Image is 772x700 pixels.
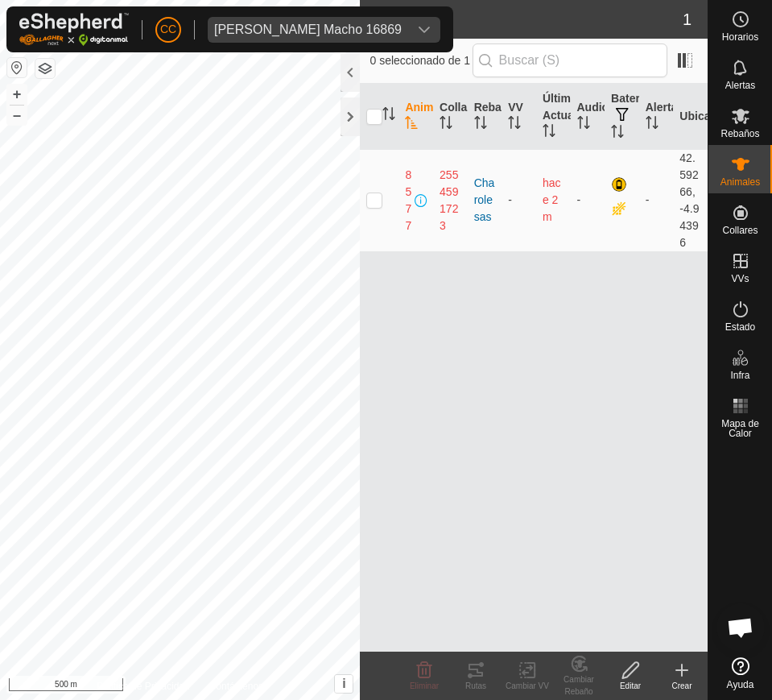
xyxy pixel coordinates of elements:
[656,680,708,692] div: Crear
[722,32,758,42] span: Horarios
[440,167,461,234] div: 2554591723
[405,167,411,234] span: 8577
[433,84,468,150] th: Collar
[408,17,440,43] div: dropdown trigger
[605,680,656,692] div: Editar
[712,419,768,438] span: Mapa de Calor
[410,681,439,690] span: Eliminar
[405,118,418,131] p-sorticon: Activar para ordenar
[208,17,408,43] span: Antonio David Diaz Macho 16869
[398,84,433,150] th: Animal
[7,58,27,77] button: Restablecer Mapa
[342,677,345,690] span: i
[502,84,536,150] th: VV
[716,603,765,652] a: Chat abierto
[7,85,27,104] button: +
[35,59,55,78] button: Capas del Mapa
[683,7,691,31] span: 1
[553,673,605,698] div: Cambiar Rebaño
[673,149,708,251] td: 42.59266, -4.94396
[720,129,759,139] span: Rebaños
[468,84,502,150] th: Rebaño
[474,118,487,131] p-sorticon: Activar para ordenar
[450,680,502,692] div: Rutas
[730,371,749,380] span: Infra
[543,126,555,139] p-sorticon: Activar para ordenar
[605,84,639,150] th: Batería
[473,43,667,77] input: Buscar (S)
[639,84,674,150] th: Alertas
[639,149,674,251] td: -
[571,84,605,150] th: Audios
[382,110,395,122] p-sorticon: Activar para ordenar
[722,226,758,235] span: Collares
[727,680,754,690] span: Ayuda
[543,176,561,223] span: 24 jun 2025, 6:47
[646,118,658,131] p-sorticon: Activar para ordenar
[7,106,27,125] button: –
[720,177,760,187] span: Animales
[577,118,590,131] p-sorticon: Activar para ordenar
[502,680,553,692] div: Cambiar VV
[440,118,452,131] p-sorticon: Activar para ordenar
[508,193,512,206] app-display-virtual-paddock-transition: -
[209,679,263,694] a: Contáctenos
[369,52,472,69] span: 0 seleccionado de 1
[673,84,708,150] th: Ubicación
[335,675,353,693] button: i
[474,175,496,226] div: Charolesas
[369,10,682,29] h2: Animales
[725,81,755,90] span: Alertas
[214,23,402,36] div: [PERSON_NAME] Macho 16869
[97,679,189,694] a: Política de Privacidad
[508,118,521,131] p-sorticon: Activar para ordenar
[19,13,129,46] img: Logo Gallagher
[611,127,624,140] p-sorticon: Activar para ordenar
[731,274,749,284] span: VVs
[725,322,755,332] span: Estado
[160,21,176,38] span: CC
[708,651,772,696] a: Ayuda
[536,84,571,150] th: Última Actualización
[571,149,605,251] td: -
